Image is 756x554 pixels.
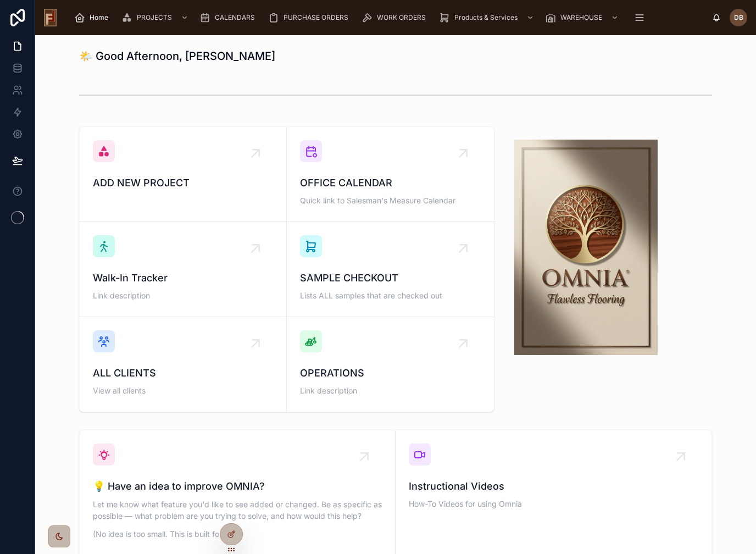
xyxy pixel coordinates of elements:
[93,290,273,301] span: Link description
[80,127,287,222] a: ADD NEW PROJECT
[409,479,698,494] span: Instructional Videos
[93,385,273,396] span: View all clients
[93,528,382,540] p: (No idea is too small. This is built for you.)
[65,5,712,30] div: scrollable content
[283,13,348,22] span: PURCHASE ORDERS
[137,13,172,22] span: PROJECTS
[80,222,287,317] a: Walk-In TrackerLink description
[560,13,602,22] span: WAREHOUSE
[300,175,481,191] span: OFFICE CALENDAR
[93,498,382,522] p: Let me know what feature you'd like to see added or changed. Be as specific as possible — what pr...
[300,270,481,286] span: SAMPLE CHECKOUT
[377,13,426,22] span: WORK ORDERS
[79,48,275,64] h1: 🌤️ Good Afternoon, [PERSON_NAME]
[287,317,494,412] a: OPERATIONSLink description
[44,9,57,26] img: App logo
[734,13,743,22] span: DB
[542,8,624,27] a: WAREHOUSE
[80,317,287,412] a: ALL CLIENTSView all clients
[454,13,518,22] span: Products & Services
[436,8,540,27] a: Products & Services
[358,8,433,27] a: WORK ORDERS
[90,13,108,22] span: Home
[93,365,273,381] span: ALL CLIENTS
[93,270,273,286] span: Walk-In Tracker
[93,175,273,191] span: ADD NEW PROJECT
[265,8,356,27] a: PURCHASE ORDERS
[300,290,481,301] span: Lists ALL samples that are checked out
[287,222,494,317] a: SAMPLE CHECKOUTLists ALL samples that are checked out
[215,13,255,22] span: CALENDARS
[514,140,658,355] img: 34222-Omnia-logo---final.jpg
[71,8,116,27] a: Home
[93,479,382,494] span: 💡 Have an idea to improve OMNIA?
[118,8,194,27] a: PROJECTS
[409,498,698,509] span: How-To Videos for using Omnia
[300,195,481,206] span: Quick link to Salesman's Measure Calendar
[300,365,481,381] span: OPERATIONS
[287,127,494,222] a: OFFICE CALENDARQuick link to Salesman's Measure Calendar
[196,8,263,27] a: CALENDARS
[300,385,481,396] span: Link description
